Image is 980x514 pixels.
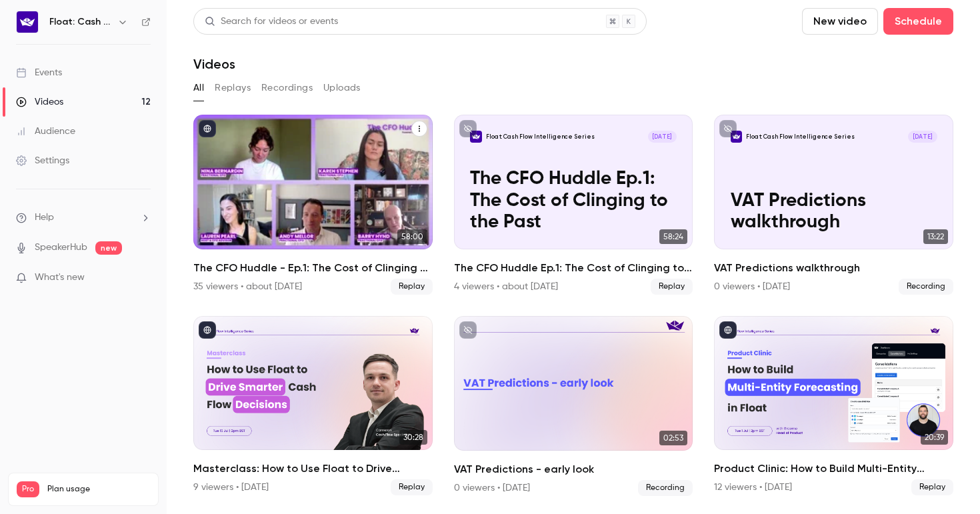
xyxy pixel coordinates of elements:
p: Float: Cash Flow Intelligence Series [486,133,595,141]
span: 58:00 [397,229,427,244]
h2: VAT Predictions - early look [454,461,693,477]
button: All [193,77,204,99]
a: 58:00The CFO Huddle - Ep.1: The Cost of Clinging to the Past35 viewers • about [DATE]Replay [193,115,433,295]
p: The CFO Huddle Ep.1: The Cost of Clinging to the Past [470,168,677,233]
section: Videos [193,8,953,506]
span: 02:53 [659,431,687,445]
div: 12 viewers • [DATE] [714,481,792,494]
button: published [719,321,737,339]
a: SpeakerHub [35,241,87,255]
img: Float: Cash Flow Intelligence Series [17,11,38,33]
span: What's new [35,271,85,285]
span: Pro [17,481,39,497]
span: 58:24 [659,229,687,244]
a: 30:28Masterclass: How to Use Float to Drive Smarter Cash Flow Decisions9 viewers • [DATE]Replay [193,316,433,496]
h2: Masterclass: How to Use Float to Drive Smarter Cash Flow Decisions [193,461,433,477]
div: 0 viewers • [DATE] [454,481,530,495]
div: Audience [16,125,75,138]
p: Float: Cash Flow Intelligence Series [746,133,855,141]
h2: The CFO Huddle Ep.1: The Cost of Clinging to the Past [454,260,693,276]
li: The CFO Huddle Ep.1: The Cost of Clinging to the Past [454,115,693,295]
h6: Float: Cash Flow Intelligence Series [49,15,112,29]
div: 9 viewers • [DATE] [193,481,269,494]
span: Help [35,211,54,225]
button: Uploads [323,77,361,99]
span: Recording [899,279,953,295]
a: VAT Predictions walkthroughFloat: Cash Flow Intelligence Series[DATE]VAT Predictions walkthrough1... [714,115,953,295]
li: VAT Predictions walkthrough [714,115,953,295]
button: Schedule [883,8,953,35]
span: new [95,241,122,255]
span: Plan usage [47,484,150,495]
span: Replay [391,279,433,295]
h2: VAT Predictions walkthrough [714,260,953,276]
div: 35 viewers • about [DATE] [193,280,302,293]
button: Recordings [261,77,313,99]
button: unpublished [459,321,477,339]
a: The CFO Huddle Ep.1: The Cost of Clinging to the Past Float: Cash Flow Intelligence Series[DATE]T... [454,115,693,295]
h1: Videos [193,56,235,72]
a: 02:53VAT Predictions - early look0 viewers • [DATE]Recording [454,316,693,496]
button: published [199,321,216,339]
button: unpublished [459,120,477,137]
button: Replays [215,77,251,99]
span: 20:39 [921,430,948,445]
a: 20:39Product Clinic: How to Build Multi-Entity Forecasting in Float12 viewers • [DATE]Replay [714,316,953,496]
div: Search for videos or events [205,15,338,29]
h2: Product Clinic: How to Build Multi-Entity Forecasting in Float [714,461,953,477]
span: 30:28 [399,430,427,445]
span: Replay [391,479,433,495]
span: Replay [651,279,693,295]
span: 13:22 [923,229,948,244]
button: New video [802,8,878,35]
span: [DATE] [648,131,677,143]
div: Videos [16,95,63,109]
button: unpublished [719,120,737,137]
p: VAT Predictions walkthrough [731,190,937,233]
li: help-dropdown-opener [16,211,151,225]
div: 0 viewers • [DATE] [714,280,790,293]
button: published [199,120,216,137]
div: Events [16,66,62,79]
li: The CFO Huddle - Ep.1: The Cost of Clinging to the Past [193,115,433,295]
li: VAT Predictions - early look [454,316,693,496]
h2: The CFO Huddle - Ep.1: The Cost of Clinging to the Past [193,260,433,276]
li: Product Clinic: How to Build Multi-Entity Forecasting in Float [714,316,953,496]
span: Recording [638,480,693,496]
span: Replay [911,479,953,495]
li: Masterclass: How to Use Float to Drive Smarter Cash Flow Decisions [193,316,433,496]
div: Settings [16,154,69,167]
iframe: Noticeable Trigger [135,272,151,284]
div: 4 viewers • about [DATE] [454,280,558,293]
span: [DATE] [908,131,937,143]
